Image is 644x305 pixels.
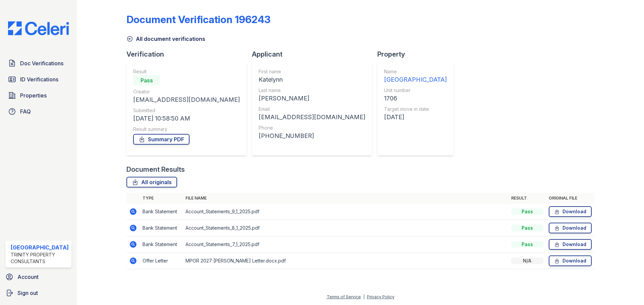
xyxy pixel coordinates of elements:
[133,95,240,104] div: [EMAIL_ADDRESS][DOMAIN_NAME]
[17,273,39,281] span: Account
[133,75,160,86] div: Pass
[259,68,365,75] div: First name
[3,21,74,35] img: CE_Logo_Blue-a8612792a0a2168367f1c8372b55b34899dd931a85d93a1a3d3e32e68fde9ad4.png
[3,286,74,300] a: Sign out
[140,253,183,269] td: Offer Letter
[363,294,365,299] div: |
[20,107,31,116] span: FAQ
[549,223,592,233] a: Download
[133,107,240,114] div: Submitted
[511,241,543,248] div: Pass
[511,225,543,231] div: Pass
[183,193,508,204] th: File name
[183,253,508,269] td: MPOR 2027 [PERSON_NAME] Letter.docx.pdf
[384,87,447,94] div: Unit number
[384,68,447,75] div: Name
[508,193,546,204] th: Result
[183,204,508,220] td: Account_Statements_9_1_2025.pdf
[140,204,183,220] td: Bank Statement
[133,126,240,133] div: Result summary
[133,134,190,145] a: Summary PDF
[133,68,240,75] div: Result
[5,57,71,70] a: Doc Verifications
[252,50,377,59] div: Applicant
[384,75,447,84] div: [GEOGRAPHIC_DATA]
[133,88,240,95] div: Creator
[259,75,365,84] div: Katelynn
[549,239,592,250] a: Download
[126,177,177,187] a: All originals
[140,193,183,204] th: Type
[259,125,365,131] div: Phone
[140,220,183,236] td: Bank Statement
[126,13,270,25] div: Document Verification 196243
[133,114,240,123] div: [DATE] 10:58:50 AM
[384,94,447,103] div: 1706
[183,220,508,236] td: Account_Statements_8_1_2025.pdf
[17,289,38,297] span: Sign out
[5,89,71,102] a: Properties
[327,294,361,299] a: Terms of Service
[20,91,47,99] span: Properties
[11,251,69,265] div: Trinity Property Consultants
[126,165,185,174] div: Document Results
[5,73,71,86] a: ID Verifications
[549,206,592,217] a: Download
[511,208,543,215] div: Pass
[377,50,459,59] div: Property
[20,75,58,83] span: ID Verifications
[549,255,592,266] a: Download
[140,236,183,253] td: Bank Statement
[126,50,252,59] div: Verification
[20,59,63,67] span: Doc Verifications
[367,294,394,299] a: Privacy Policy
[126,35,205,43] a: All document verifications
[259,94,365,103] div: [PERSON_NAME]
[259,106,365,112] div: Email
[259,87,365,94] div: Last name
[384,112,447,122] div: [DATE]
[511,257,543,264] div: N/A
[259,131,365,141] div: [PHONE_NUMBER]
[11,243,69,251] div: [GEOGRAPHIC_DATA]
[546,193,594,204] th: Original file
[384,68,447,84] a: Name [GEOGRAPHIC_DATA]
[3,270,74,284] a: Account
[384,106,447,112] div: Target move in date
[5,105,71,118] a: FAQ
[183,236,508,253] td: Account_Statements_7_1_2025.pdf
[259,112,365,122] div: [EMAIL_ADDRESS][DOMAIN_NAME]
